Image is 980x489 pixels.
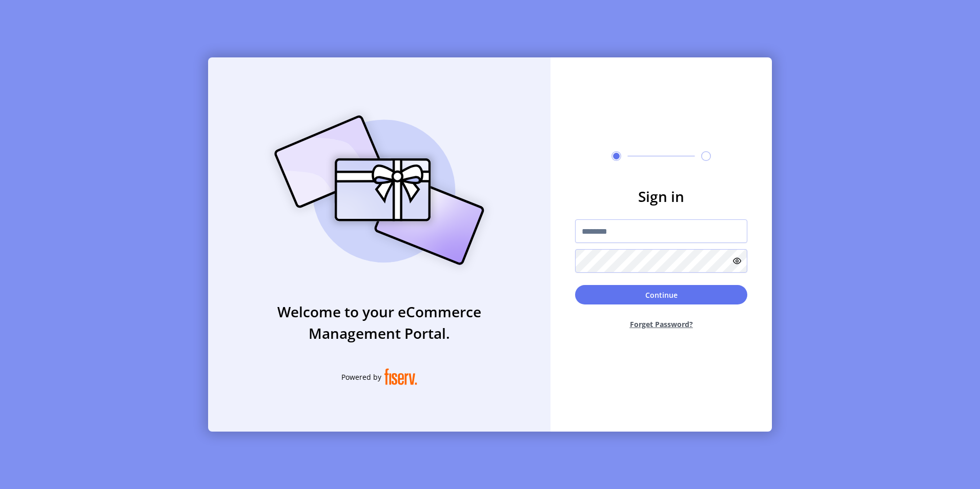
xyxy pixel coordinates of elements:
[575,311,747,338] button: Forget Password?
[259,104,500,276] img: card_Illustration.svg
[575,186,747,207] h3: Sign in
[208,301,550,344] h3: Welcome to your eCommerce Management Portal.
[341,372,381,382] span: Powered by
[575,285,747,304] button: Continue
